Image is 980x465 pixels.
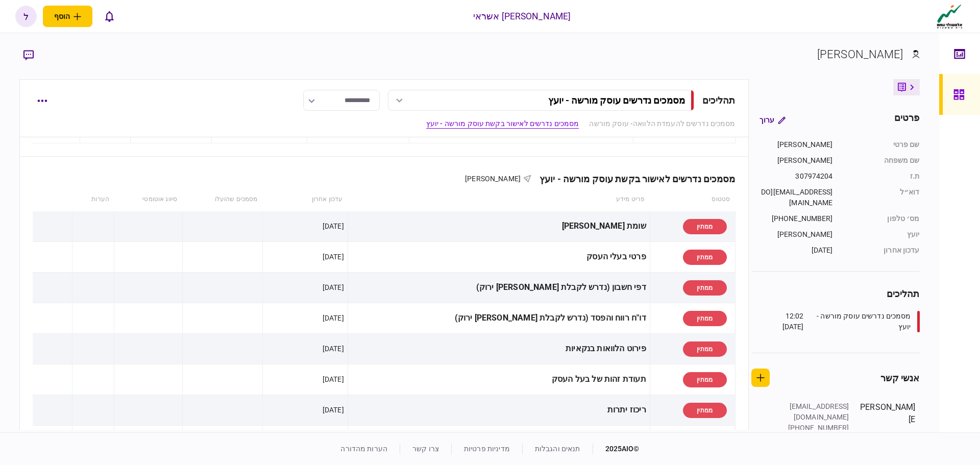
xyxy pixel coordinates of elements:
[843,187,920,208] div: דוא״ל
[593,444,640,454] div: © 2025 AIO
[99,6,120,27] button: פתח רשימת התראות
[843,171,920,182] div: ת.ז
[759,155,833,166] div: [PERSON_NAME]
[683,372,727,387] div: ממתין
[935,4,965,29] img: client company logo
[759,139,833,150] div: [PERSON_NAME]
[751,111,794,129] button: ערוך
[323,344,344,354] div: [DATE]
[352,215,646,238] div: שומת [PERSON_NAME]
[702,93,736,107] div: תהליכים
[531,174,736,184] div: מסמכים נדרשים לאישור בקשת עוסק מורשה - יועץ
[683,250,727,265] div: ממתין
[323,313,344,323] div: [DATE]
[352,368,646,391] div: תעודת זהות של בעל העסק
[683,403,727,418] div: ממתין
[843,155,920,166] div: שם משפחה
[43,6,92,27] button: פתח תפריט להוספת לקוח
[323,282,344,292] div: [DATE]
[751,287,920,301] div: תהליכים
[535,445,580,453] a: תנאים והגבלות
[683,280,727,296] div: ממתין
[473,10,571,23] div: [PERSON_NAME] אשראי
[15,6,37,27] button: ל
[352,246,646,268] div: פרטי בעלי העסק
[759,187,833,208] div: [EMAIL_ADDRESS][DOMAIN_NAME]
[650,188,735,211] th: סטטוס
[783,401,849,423] div: [EMAIL_ADDRESS][DOMAIN_NAME]
[323,405,344,415] div: [DATE]
[759,229,833,240] div: [PERSON_NAME]
[388,90,694,111] button: מסמכים נדרשים עוסק מורשה - יועץ
[323,221,344,231] div: [DATE]
[683,219,727,234] div: ממתין
[72,188,114,211] th: הערות
[783,423,849,433] div: [PHONE_NUMBER]
[880,371,920,385] div: אנשי קשר
[348,188,650,211] th: פריט מידע
[323,252,344,262] div: [DATE]
[764,311,920,332] a: מסמכים נדרשים עוסק מורשה - יועץ12:02 [DATE]
[323,374,344,384] div: [DATE]
[464,445,510,453] a: מדיניות פרטיות
[683,341,727,357] div: ממתין
[262,188,348,211] th: עדכון אחרון
[352,307,646,330] div: דו"ח רווח והפסד (נדרש לקבלת [PERSON_NAME] ירוק)
[340,445,387,453] a: הערות מהדורה
[182,188,262,211] th: מסמכים שהועלו
[352,337,646,360] div: פירוט הלוואות בנקאיות
[352,399,646,422] div: ריכוז יתרות
[683,311,727,326] div: ממתין
[806,311,911,332] div: מסמכים נדרשים עוסק מורשה - יועץ
[817,46,903,63] div: [PERSON_NAME]
[114,188,182,211] th: סיווג אוטומטי
[759,213,833,224] div: [PHONE_NUMBER]
[759,171,833,182] div: 307974204
[465,175,521,183] span: [PERSON_NAME]
[589,118,735,129] a: מסמכים נדרשים להעמדת הלוואה- עוסק מורשה
[426,118,579,129] a: מסמכים נדרשים לאישור בקשת עוסק מורשה - יועץ
[764,311,804,332] div: 12:02 [DATE]
[894,111,920,129] div: פרטים
[843,213,920,224] div: מס׳ טלפון
[843,229,920,240] div: יועץ
[548,95,685,106] div: מסמכים נדרשים עוסק מורשה - יועץ
[843,139,920,150] div: שם פרטי
[352,276,646,299] div: דפי חשבון (נדרש לקבלת [PERSON_NAME] ירוק)
[412,445,439,453] a: צרו קשר
[352,429,646,452] div: פירוט הלוואות חוץ בנקאיות
[759,245,833,256] div: [DATE]
[843,245,920,256] div: עדכון אחרון
[860,401,916,444] div: [PERSON_NAME]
